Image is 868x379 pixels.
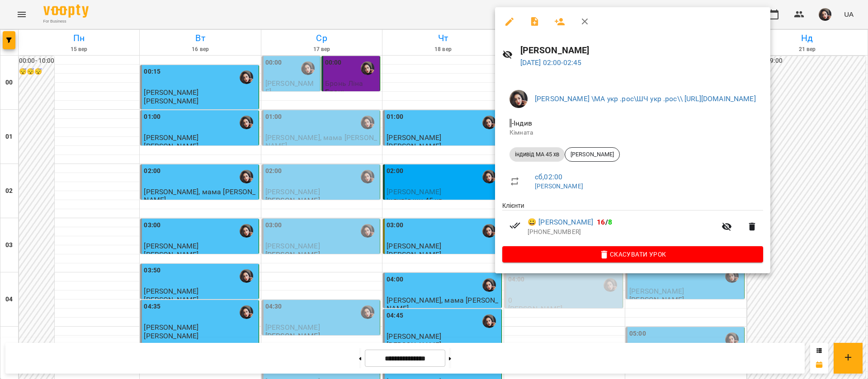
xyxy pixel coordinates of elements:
[528,217,593,228] a: 😀 [PERSON_NAME]
[608,218,612,226] span: 8
[509,128,756,137] p: Кімната
[535,173,562,181] a: сб , 02:00
[509,90,528,108] img: 415cf204168fa55e927162f296ff3726.jpg
[528,228,716,237] p: [PHONE_NUMBER]
[597,218,612,226] b: /
[520,43,763,57] h6: [PERSON_NAME]
[597,218,605,226] span: 16
[509,150,565,159] span: індивід МА 45 хв
[565,150,619,159] span: [PERSON_NAME]
[509,220,520,231] svg: Візит сплачено
[502,246,763,262] button: Скасувати Урок
[509,119,534,127] span: - Індив
[509,249,756,260] span: Скасувати Урок
[520,58,582,67] a: [DATE] 02:00-02:45
[535,94,756,103] a: [PERSON_NAME] \МА укр .рос\ШЧ укр .рос\\ [URL][DOMAIN_NAME]
[565,147,620,162] div: [PERSON_NAME]
[502,201,763,246] ul: Клієнти
[535,182,583,190] a: [PERSON_NAME]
